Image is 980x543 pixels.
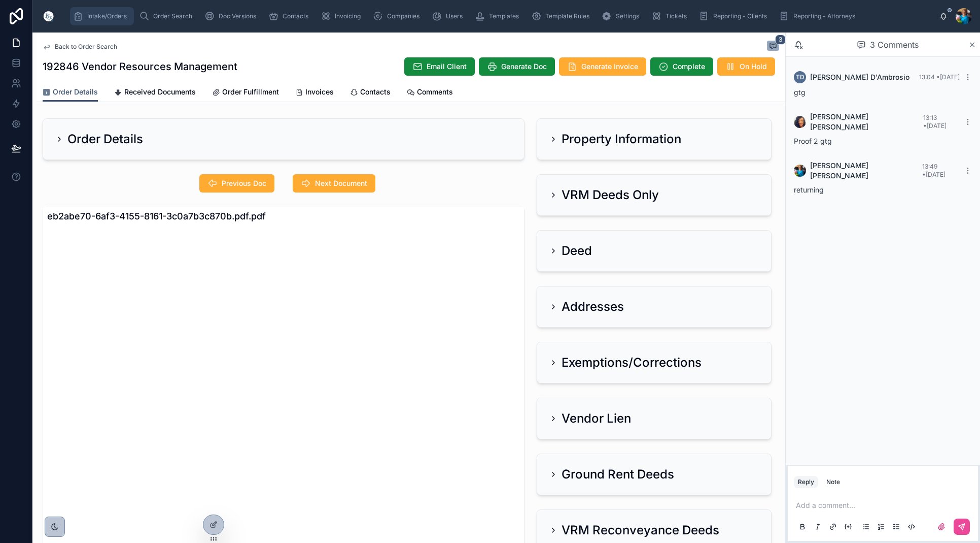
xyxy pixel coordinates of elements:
[796,73,804,81] span: TD
[124,87,196,97] span: Received Documents
[562,355,702,371] h2: Exemptions/Corrections
[767,41,779,53] button: 3
[222,87,279,97] span: Order Fulfillment
[870,39,919,51] span: 3 Comments
[775,35,786,45] span: 3
[562,299,624,315] h2: Addresses
[562,187,659,203] h2: VRM Deeds Only
[153,12,192,20] span: Order Search
[370,7,427,25] a: Companies
[136,7,199,25] a: Order Search
[648,7,694,25] a: Tickets
[562,243,592,259] h2: Deed
[67,131,143,147] h2: Order Details
[810,161,922,181] span: [PERSON_NAME] [PERSON_NAME]
[335,12,361,20] span: Invoicing
[562,131,681,147] h2: Property Information
[559,57,646,76] button: Generate Invoice
[404,57,475,76] button: Email Client
[219,12,256,20] span: Doc Versions
[650,57,713,76] button: Complete
[387,12,419,20] span: Companies
[318,7,368,25] a: Invoicing
[794,185,824,194] span: returning
[826,478,840,486] div: Note
[315,178,367,188] span: Next Document
[810,72,909,82] span: [PERSON_NAME] D'Ambrosio
[43,207,524,226] div: eb2abe70-6af3-4155-8161-3c0a7b3c870b.pdf.pdf
[581,61,638,72] span: Generate Invoice
[545,12,589,20] span: Template Rules
[616,12,639,20] span: Settings
[87,12,127,20] span: Intake/Orders
[673,61,705,72] span: Complete
[794,88,806,97] span: gtg
[717,57,775,76] button: On Hold
[350,83,391,103] a: Contacts
[407,83,453,103] a: Comments
[696,7,774,25] a: Reporting - Clients
[222,178,266,188] span: Previous Doc
[919,73,960,81] span: 13:04 • [DATE]
[528,7,597,25] a: Template Rules
[212,83,279,103] a: Order Fulfillment
[43,83,98,102] a: Order Details
[793,12,855,20] span: Reporting - Attorneys
[472,7,526,25] a: Templates
[55,43,117,51] span: Back to Order Search
[562,522,719,538] h2: VRM Reconveyance Deeds
[446,12,463,20] span: Users
[740,61,767,72] span: On Hold
[427,61,467,72] span: Email Client
[70,7,134,25] a: Intake/Orders
[417,87,453,97] span: Comments
[65,5,939,27] div: scrollable content
[479,57,555,76] button: Generate Doc
[295,83,334,103] a: Invoices
[794,137,832,145] span: Proof 2 gtg
[776,7,862,25] a: Reporting - Attorneys
[562,410,631,427] h2: Vendor Lien
[489,12,519,20] span: Templates
[810,112,923,132] span: [PERSON_NAME] [PERSON_NAME]
[201,7,263,25] a: Doc Versions
[666,12,687,20] span: Tickets
[265,7,316,25] a: Contacts
[923,114,947,130] span: 13:13 • [DATE]
[114,83,196,103] a: Received Documents
[822,476,844,488] button: Note
[199,174,274,193] button: Previous Doc
[53,87,98,97] span: Order Details
[501,61,547,72] span: Generate Doc
[794,476,818,488] button: Reply
[713,12,767,20] span: Reporting - Clients
[43,43,117,51] a: Back to Order Search
[429,7,470,25] a: Users
[562,466,674,483] h2: Ground Rent Deeds
[360,87,391,97] span: Contacts
[43,59,237,74] h1: 192846 Vendor Resources Management
[283,12,308,20] span: Contacts
[599,7,646,25] a: Settings
[41,8,57,24] img: App logo
[293,174,375,193] button: Next Document
[922,163,946,178] span: 13:49 • [DATE]
[305,87,334,97] span: Invoices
